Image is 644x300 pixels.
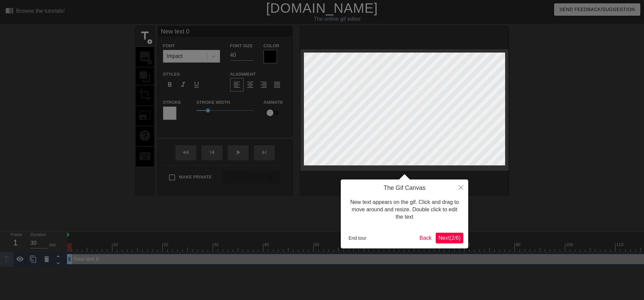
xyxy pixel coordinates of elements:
[417,233,434,243] button: Back
[453,179,468,195] button: Close
[438,235,461,241] span: Next ( 2 / 6 )
[436,233,463,243] button: Next
[346,184,463,192] h4: The Gif Canvas
[346,192,463,228] div: New text appears on the gif. Click and drag to move around and resize. Double click to edit the text
[346,233,369,243] button: End tour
